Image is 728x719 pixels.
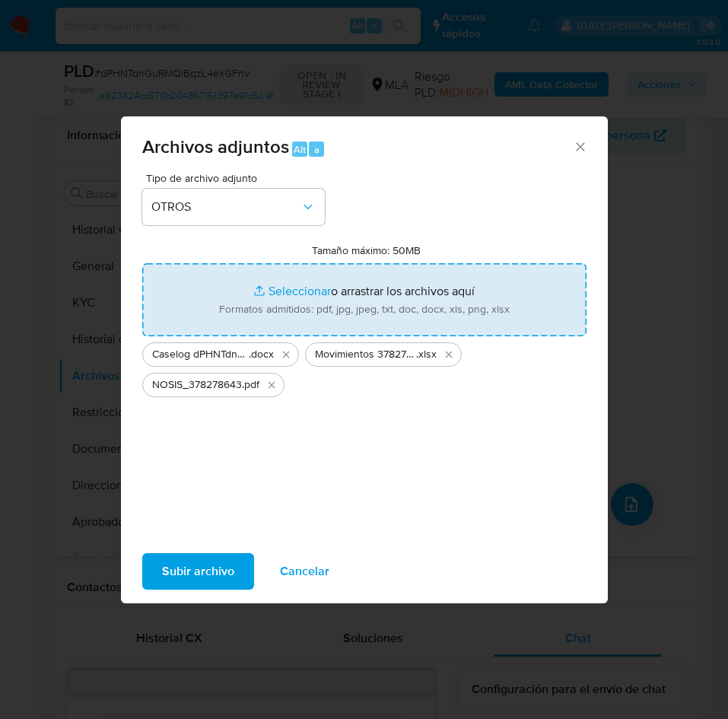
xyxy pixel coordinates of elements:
[440,345,458,364] button: Eliminar Movimientos 378278643.xlsx
[312,243,421,257] label: Tamaño máximo: 50MB
[314,142,319,157] span: a
[152,377,242,393] span: NOSIS_378278643
[416,347,437,362] span: .xlsx
[315,347,416,362] span: Movimientos 378278643
[151,199,300,215] span: OTROS
[294,142,306,157] span: Alt
[142,336,587,397] ul: Archivos seleccionados
[146,173,329,183] span: Tipo de archivo adjunto
[249,347,274,362] span: .docx
[260,553,349,590] button: Cancelar
[277,345,295,364] button: Eliminar Caselog dPHNTdnGuRMQlBqzL4exGFnv.docx
[242,377,259,393] span: .pdf
[262,376,281,394] button: Eliminar NOSIS_378278643.pdf
[152,347,249,362] span: Caselog dPHNTdnGuRMQlBqzL4exGFnv
[573,139,587,153] button: Cerrar
[142,553,254,590] button: Subir archivo
[280,555,329,588] span: Cancelar
[142,189,325,225] button: OTROS
[142,133,289,160] span: Archivos adjuntos
[162,555,234,588] span: Subir archivo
